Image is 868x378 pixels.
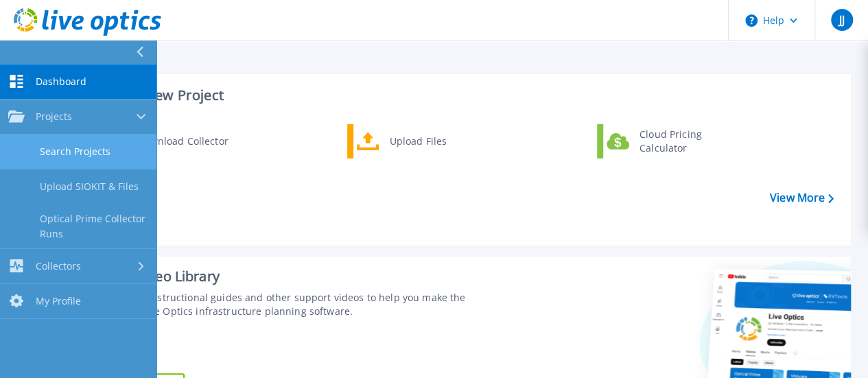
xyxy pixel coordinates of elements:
h3: Start a New Project [97,88,833,103]
span: Projects [36,110,72,123]
div: Download Collector [130,128,234,155]
div: Support Video Library [80,268,488,285]
span: My Profile [36,295,81,307]
span: Collectors [36,260,81,272]
a: View More [770,191,834,204]
div: Find tutorials, instructional guides and other support videos to help you make the most of your L... [80,291,488,318]
a: Upload Files [347,124,488,158]
div: Upload Files [383,128,484,155]
a: Cloud Pricing Calculator [597,124,738,158]
span: JJ [838,14,844,25]
div: Cloud Pricing Calculator [633,128,734,155]
span: Dashboard [36,75,86,88]
a: Download Collector [97,124,237,158]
